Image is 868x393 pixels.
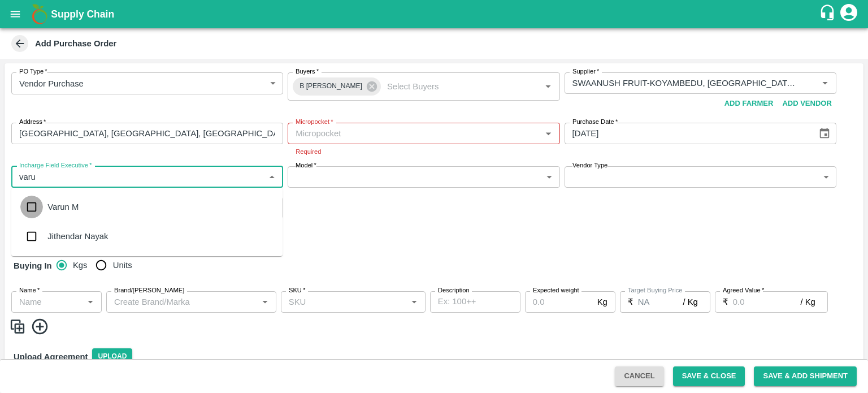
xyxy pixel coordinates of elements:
[683,296,697,308] p: / Kg
[19,77,84,90] p: Vendor Purchase
[19,286,40,295] label: Name
[541,79,555,94] button: Open
[720,94,778,114] button: Add Farmer
[15,170,261,184] input: Select Executives
[9,317,26,336] img: CloneIcon
[47,230,108,243] div: Jithendar Nayak
[597,296,607,308] p: Kg
[628,286,683,295] label: Target Buying Price
[284,295,403,309] input: SKU
[11,123,283,144] input: Address
[73,259,88,271] span: Kgs
[407,295,422,309] button: Open
[92,348,132,365] span: Upload
[533,286,579,295] label: Expected weight
[800,296,815,308] p: / Kg
[568,76,800,90] input: Select Supplier
[733,291,801,313] input: 0.0
[628,296,633,308] p: ₹
[818,76,832,90] button: Open
[438,286,470,295] label: Description
[293,80,369,92] span: B [PERSON_NAME]
[754,366,857,386] button: Save & Add Shipment
[296,161,316,170] label: Model
[572,67,599,76] label: Supplier
[778,94,836,114] button: Add Vendor
[51,6,819,22] a: Supply Chain
[113,259,132,271] span: Units
[615,366,663,386] button: Cancel
[819,4,839,24] div: customer-support
[83,295,98,309] button: Open
[541,126,555,141] button: Open
[293,77,381,96] div: B [PERSON_NAME]
[638,291,683,313] input: 0.0
[110,295,254,309] input: Create Brand/Marka
[19,67,47,76] label: PO Type
[47,201,79,213] div: Varun M
[57,254,141,277] div: buying_in
[291,126,537,141] input: Micropocket
[19,118,46,127] label: Address
[114,286,184,295] label: Brand/[PERSON_NAME]
[264,170,279,184] button: Close
[19,161,92,170] label: Incharge Field Executive
[814,123,835,144] button: Choose date, selected date is Sep 29, 2025
[383,79,523,94] input: Select Buyers
[9,254,57,278] h6: Buying In
[289,286,305,295] label: SKU
[35,39,116,48] b: Add Purchase Order
[14,352,88,361] strong: Upload Agreement
[723,286,764,295] label: Agreed Value
[28,3,51,25] img: logo
[839,2,859,26] div: account of current user
[296,118,333,127] label: Micropocket
[296,146,552,157] p: Required
[296,67,319,76] label: Buyers
[572,161,607,170] label: Vendor Type
[565,123,809,144] input: Select Date
[723,296,728,308] p: ₹
[258,295,272,309] button: Open
[673,366,745,386] button: Save & Close
[15,295,80,309] input: Name
[51,8,114,20] b: Supply Chain
[2,1,28,27] button: open drawer
[572,118,618,127] label: Purchase Date
[525,291,593,313] input: 0.0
